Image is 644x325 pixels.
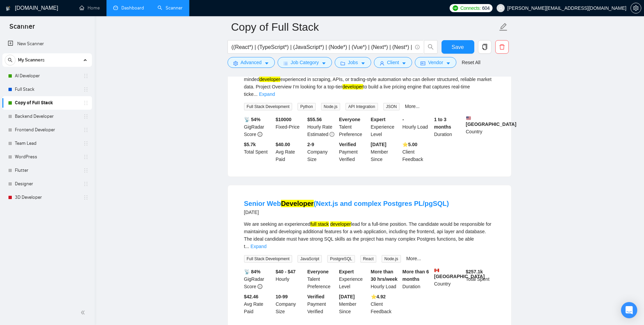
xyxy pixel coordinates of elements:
[231,19,498,35] input: Scanner name...
[338,141,369,163] div: Payment Verified
[369,268,401,290] div: Hourly Load
[83,154,89,160] span: holder
[158,5,183,11] a: searchScanner
[307,142,314,147] b: 2-9
[464,268,496,290] div: Total Spent
[361,61,365,66] span: caret-down
[15,110,79,123] a: Backend Developer
[360,255,376,263] span: React
[306,293,338,315] div: Payment Verified
[369,141,401,163] div: Member Since
[233,61,238,66] span: setting
[415,57,456,68] button: idcardVendorcaret-down
[5,58,15,62] span: search
[452,43,464,51] span: Save
[330,221,351,227] mark: developer
[259,77,280,82] mark: developer
[466,116,471,120] img: 🇺🇸
[482,4,490,12] span: 604
[306,141,338,163] div: Company Size
[83,87,89,92] span: holder
[415,45,420,49] span: info-circle
[2,37,92,51] li: New Scanner
[274,293,306,315] div: Company Size
[330,132,334,137] span: exclamation-circle
[369,293,401,315] div: Client Feedback
[342,84,363,89] mark: developer
[310,221,329,227] mark: full stack
[2,53,92,204] li: My Scanners
[478,44,491,50] span: copy
[274,116,306,138] div: Fixed-Price
[434,117,451,130] b: 1 to 3 months
[244,294,259,299] b: $42.46
[401,116,433,138] div: Hourly Load
[464,116,496,138] div: Country
[5,55,16,65] button: search
[15,191,79,204] a: 3D Developer
[244,208,449,216] div: [DATE]
[499,23,508,31] span: edit
[466,269,483,274] b: $ 257.1k
[83,73,89,79] span: holder
[434,268,439,273] img: 🇨🇦
[274,268,306,290] div: Hourly
[278,57,332,68] button: barsJob Categorycaret-down
[15,150,79,164] a: WordPress
[478,40,492,54] button: copy
[369,116,401,138] div: Experience Level
[339,269,354,274] b: Expert
[15,123,79,137] a: Frontend Developer
[433,116,464,138] div: Duration
[244,68,495,98] div: Build a live data pipeline to track real-time StubHub ticket prices for hundreds of events. Looki...
[402,61,406,66] span: caret-down
[327,255,355,263] span: PostgreSQL
[433,268,464,290] div: Country
[83,195,89,200] span: holder
[307,269,329,274] b: Everyone
[630,5,641,11] a: setting
[321,61,326,66] span: caret-down
[406,256,421,261] a: More...
[462,59,480,66] a: Reset All
[18,53,45,67] span: My Scanners
[244,220,495,250] div: We are seeking an experienced lead for a full-time position. The candidate would be responsible f...
[446,61,451,66] span: caret-down
[371,294,386,299] b: ⭐️ 4.92
[338,268,369,290] div: Experience Level
[402,269,429,282] b: More than 6 months
[424,40,437,54] button: search
[245,244,249,249] span: ...
[297,255,322,263] span: JavaScript
[83,168,89,173] span: holder
[276,294,288,299] b: 10-99
[79,5,100,11] a: homeHome
[243,293,275,315] div: Avg Rate Paid
[243,141,275,163] div: Total Spent
[83,127,89,133] span: holder
[442,40,474,54] button: Save
[498,6,503,10] span: user
[281,200,314,207] mark: Developer
[340,61,345,66] span: folder
[383,103,400,110] span: JSON
[339,294,355,299] b: [DATE]
[83,100,89,106] span: holder
[274,141,306,163] div: Avg Rate Paid
[15,69,79,83] a: AI Developer
[387,59,399,66] span: Client
[6,3,10,14] img: logo
[371,142,386,147] b: [DATE]
[15,177,79,191] a: Designer
[428,59,443,66] span: Vendor
[259,91,275,97] a: Expand
[15,137,79,150] a: Team Lead
[244,255,292,263] span: Full Stack Development
[251,244,266,249] a: Expand
[8,37,87,51] a: New Scanner
[232,43,412,51] input: Search Freelance Jobs...
[15,164,79,177] a: Flutter
[621,302,637,318] div: Open Intercom Messenger
[380,61,384,66] span: user
[228,57,275,68] button: settingAdvancedcaret-down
